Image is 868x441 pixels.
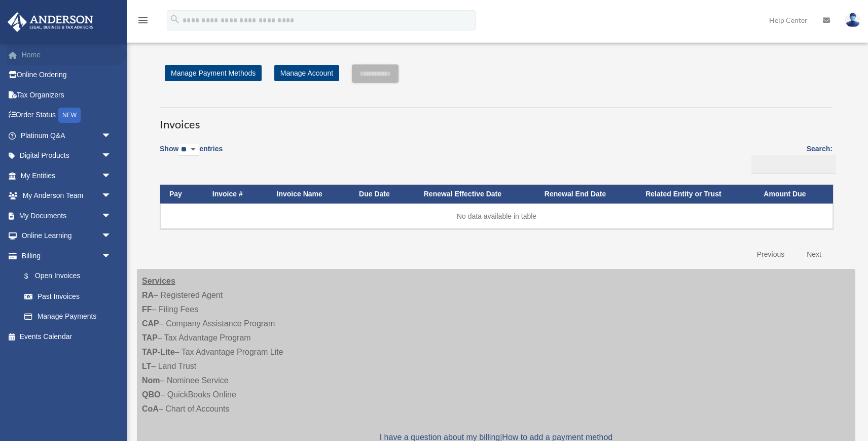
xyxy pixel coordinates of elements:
h3: Invoices [160,107,833,132]
strong: CoA [142,404,159,413]
th: Pay: activate to sort column descending [160,185,203,203]
img: User Pic [845,13,860,27]
a: Manage Payment Methods [165,65,262,81]
th: Amount Due: activate to sort column ascending [754,185,833,203]
span: arrow_drop_down [101,246,122,266]
td: No data available in table [160,203,833,229]
select: Showentries [178,144,199,156]
span: arrow_drop_down [101,186,122,207]
img: Anderson Advisors Platinum Portal [5,12,96,32]
a: Manage Account [274,65,339,81]
a: Previous [749,244,792,265]
a: Platinum Q&Aarrow_drop_down [7,125,127,146]
th: Renewal End Date: activate to sort column ascending [535,185,636,203]
a: $Open Invoices [14,266,117,287]
a: Digital Productsarrow_drop_down [7,146,127,166]
th: Invoice Name: activate to sort column ascending [268,185,350,203]
i: search [169,14,180,25]
a: Events Calendar [7,326,127,347]
a: Past Invoices [14,286,122,307]
a: Next [799,244,829,265]
strong: LT [142,362,151,370]
strong: TAP-Lite [142,348,175,356]
strong: CAP [142,319,159,328]
strong: Nom [142,376,160,385]
a: menu [137,18,149,26]
a: Tax Organizers [7,85,127,105]
th: Renewal Effective Date: activate to sort column ascending [415,185,535,203]
div: NEW [58,108,81,123]
a: Manage Payments [14,307,122,327]
a: Order StatusNEW [7,105,127,126]
span: arrow_drop_down [101,206,122,226]
th: Due Date: activate to sort column ascending [350,185,415,203]
a: Online Ordering [7,65,127,85]
i: menu [137,14,149,26]
a: Billingarrow_drop_down [7,246,122,266]
span: arrow_drop_down [101,146,122,166]
span: arrow_drop_down [101,226,122,247]
a: My Entitiesarrow_drop_down [7,165,127,186]
strong: TAP [142,333,158,342]
th: Related Entity or Trust: activate to sort column ascending [636,185,754,203]
label: Show entries [160,143,223,166]
a: Online Learningarrow_drop_down [7,226,127,246]
label: Search: [748,143,833,174]
span: $ [30,270,35,283]
strong: FF [142,305,152,314]
strong: RA [142,291,154,299]
a: My Anderson Teamarrow_drop_down [7,186,127,206]
span: arrow_drop_down [101,165,122,186]
a: Home [7,45,127,65]
th: Invoice #: activate to sort column ascending [203,185,268,203]
span: arrow_drop_down [101,125,122,146]
input: Search: [751,155,836,175]
strong: Services [142,277,175,285]
a: My Documentsarrow_drop_down [7,206,127,226]
strong: QBO [142,390,160,399]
